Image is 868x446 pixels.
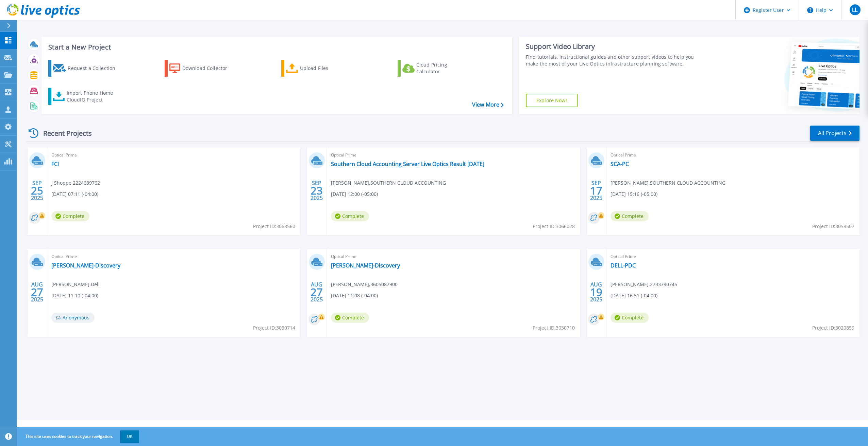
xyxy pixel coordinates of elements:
[19,430,139,443] span: This site uses cookies to track your navigation.
[51,313,95,323] span: Anonymous
[67,90,120,103] div: Import Phone Home CloudIQ Project
[281,60,357,77] a: Upload Files
[311,188,323,193] span: 23
[51,190,98,198] span: [DATE] 07:11 (-04:00)
[611,281,677,288] span: [PERSON_NAME] , 2733790745
[331,190,378,198] span: [DATE] 12:00 (-05:00)
[416,61,471,75] div: Cloud Pricing Calculator
[331,253,576,260] span: Optical Prime
[51,211,89,221] span: Complete
[31,289,43,295] span: 27
[51,262,120,269] a: [PERSON_NAME]-Discovery
[812,223,854,230] span: Project ID: 3058507
[51,253,296,260] span: Optical Prime
[26,125,101,142] div: Recent Projects
[812,324,854,332] span: Project ID: 3020859
[590,188,602,193] span: 17
[253,324,295,332] span: Project ID: 3030714
[48,60,124,77] a: Request a Collection
[310,280,323,304] div: AUG 2025
[31,188,43,193] span: 25
[31,178,44,203] div: SEP 2025
[48,43,503,51] h3: Start a New Project
[51,292,98,299] span: [DATE] 11:10 (-04:00)
[331,179,446,187] span: [PERSON_NAME] , SOUTHERN CLOUD ACCOUNTING
[611,253,855,260] span: Optical Prime
[590,289,602,295] span: 19
[526,54,702,67] div: Find tutorials, instructional guides and other support videos to help you make the most of your L...
[300,61,354,75] div: Upload Files
[611,179,725,187] span: [PERSON_NAME] , SOUTHERN CLOUD ACCOUNTING
[331,161,484,167] a: Southern Cloud Accounting Server Live Optics Result [DATE]
[611,292,657,299] span: [DATE] 16:51 (-04:00)
[51,151,296,159] span: Optical Prime
[253,223,295,230] span: Project ID: 3068560
[526,42,702,51] div: Support Video Library
[590,178,603,203] div: SEP 2025
[331,211,369,221] span: Complete
[51,161,59,167] a: FCI
[611,161,629,167] a: SCA-PC
[533,223,575,230] span: Project ID: 3066028
[611,313,649,323] span: Complete
[331,313,369,323] span: Complete
[810,126,859,141] a: All Projects
[590,280,603,304] div: AUG 2025
[472,101,504,108] a: View More
[182,61,237,75] div: Download Collector
[398,60,473,77] a: Cloud Pricing Calculator
[533,324,575,332] span: Project ID: 3030710
[31,280,44,304] div: AUG 2025
[611,151,855,159] span: Optical Prime
[51,179,100,187] span: J Shoppe , 2224689762
[331,262,400,269] a: [PERSON_NAME]-Discovery
[526,94,578,107] a: Explore Now!
[611,211,649,221] span: Complete
[310,178,323,203] div: SEP 2025
[331,151,576,159] span: Optical Prime
[331,292,378,299] span: [DATE] 11:08 (-04:00)
[51,281,100,288] span: [PERSON_NAME] , Dell
[852,7,857,13] span: LL
[611,262,636,269] a: DELL-PDC
[120,430,139,443] button: OK
[68,61,122,75] div: Request a Collection
[331,281,398,288] span: [PERSON_NAME] , 3605087900
[165,60,240,77] a: Download Collector
[311,289,323,295] span: 27
[611,190,657,198] span: [DATE] 15:16 (-05:00)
